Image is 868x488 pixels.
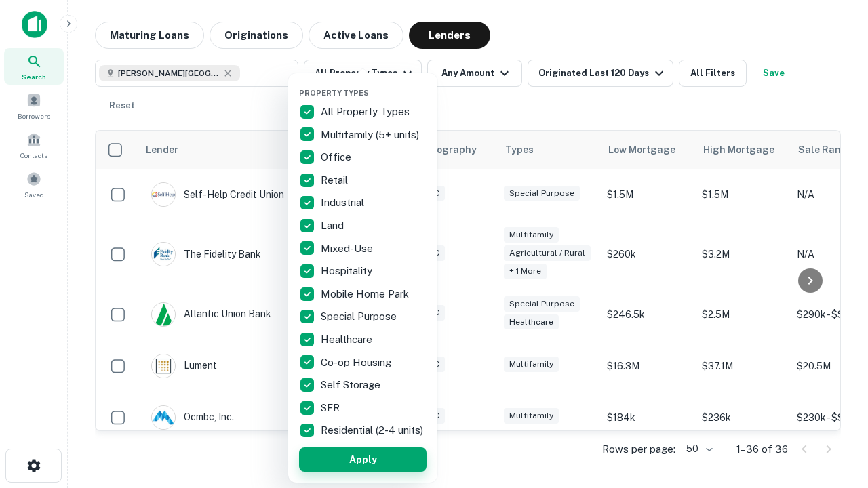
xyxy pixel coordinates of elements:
p: All Property Types [321,104,412,120]
p: SFR [321,400,342,416]
p: Retail [321,172,351,188]
p: Residential (2-4 units) [321,422,426,439]
p: Special Purpose [321,308,399,325]
p: Healthcare [321,331,375,348]
p: Hospitality [321,263,375,279]
p: Mobile Home Park [321,286,412,302]
p: Multifamily (5+ units) [321,127,422,143]
p: Office [321,149,354,165]
p: Land [321,218,347,234]
p: Mixed-Use [321,241,376,257]
p: Co-op Housing [321,354,394,371]
button: Apply [299,447,427,472]
iframe: Chat Widget [800,380,868,445]
span: Property Types [299,89,369,97]
p: Industrial [321,195,367,211]
p: Self Storage [321,377,383,393]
